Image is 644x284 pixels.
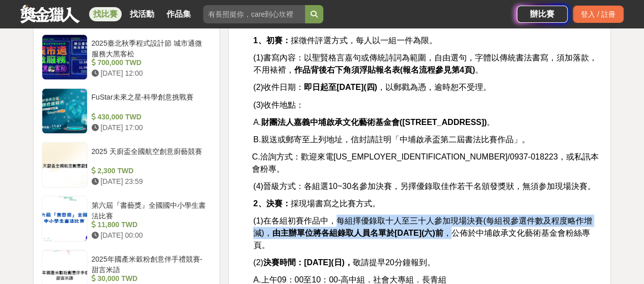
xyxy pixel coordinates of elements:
[42,34,212,80] a: 2025臺北秋季程式設計節 城市通微服務大黑客松 700,000 TWD [DATE] 12:00
[92,38,208,57] div: 2025臺北秋季程式設計節 城市通微服務大黑客松
[253,135,529,143] span: B.親送或郵寄至上列地址，信封請註明「中埔啟承盃第二屆書法比賽作品」。
[253,36,437,45] span: 採徵件評選方式，每人以一組一件為限。
[252,152,599,173] span: C.洽詢方式：歡迎來電[US_EMPLOYER_IDENTIFICATION_NUMBER]/0937-018223，或私訊本會粉專。
[89,7,122,21] a: 找比賽
[92,92,208,111] div: FuStar未來之星-科學創意挑戰賽
[92,68,208,79] div: [DATE] 12:00
[253,117,495,126] span: A. 。
[92,273,208,283] div: 30,000 TWD
[92,219,208,230] div: 11,800 TWD
[42,88,212,134] a: FuStar未來之星-科學創意挑戰賽 430,000 TWD [DATE] 17:00
[92,165,208,176] div: 2,300 TWD
[253,258,435,266] span: (2) 敬請提早20分鐘報到。
[253,83,491,91] span: (2)收件日期： ，以郵戳為憑，逾時恕不受理。
[304,83,377,91] strong: 即日起至[DATE](四)
[92,111,208,122] div: 430,000 TWD
[253,199,290,207] strong: 2、決賽：
[92,230,208,240] div: [DATE] 00:00
[253,216,592,249] span: (1)在各組初賽作品中，每組擇優錄取十人至三十人參加現場決賽(每組視參選件數及程度略作增減)， ，公佈於中埔啟承文化藝術基金會粉絲專頁。
[92,57,208,68] div: 700,000 TWD
[92,122,208,133] div: [DATE] 17:00
[126,7,158,21] a: 找活動
[253,36,290,45] strong: 1、初賽：
[272,228,443,237] strong: 由主辦單位將各組錄取人員名單於[DATE](六)前
[263,258,353,266] strong: 決賽時間：[DATE](日)，
[573,6,624,23] div: 登入 / 註冊
[517,6,568,23] a: 辦比賽
[162,7,195,21] a: 作品集
[92,200,208,219] div: 第六屆『書藝獎』全國國中小學生書法比賽
[261,117,487,126] strong: 財團法人嘉義中埔啟承文化藝術基金會([STREET_ADDRESS])
[253,53,597,74] span: (1)書寫內容：以聖賢格言嘉句或傳統詩詞為範圍，自由選句，字體以傳統書法書寫，須加落款，不用裱褙， 。
[294,66,475,74] strong: 作品背後右下角須浮貼報名表(報名流程參見第4頁)
[253,181,596,190] span: (4)晉級方式：各組選10~30名參加決賽，另擇優錄取佳作若干名頒發獎狀，無須参加現場決賽。
[203,5,305,23] input: 有長照挺你，care到心坎裡！青春出手，拍出照顧 影音徵件活動
[42,142,212,187] a: 2025 天廚盃全國航空創意廚藝競賽 2,300 TWD [DATE] 23:59
[92,146,208,165] div: 2025 天廚盃全國航空創意廚藝競賽
[92,176,208,186] div: [DATE] 23:59
[253,199,380,207] span: 採現場書寫之比賽方式。
[92,254,208,273] div: 2025年國產米穀粉創意伴手禮競賽- 甜言米語
[42,196,212,241] a: 第六屆『書藝獎』全國國中小學生書法比賽 11,800 TWD [DATE] 00:00
[253,275,446,283] span: A.上午09：00至10：00-高中組．社會大專組．長青組
[253,100,304,109] span: (3)收件地點：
